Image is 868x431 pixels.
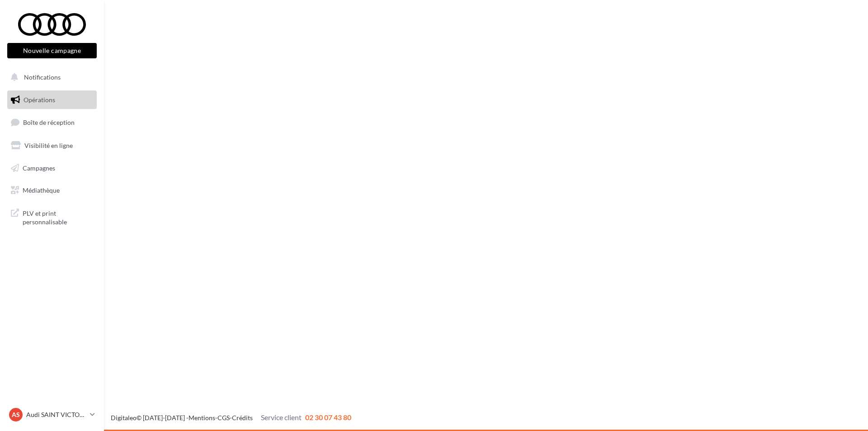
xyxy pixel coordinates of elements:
[23,118,75,126] span: Boîte de réception
[23,207,93,227] span: PLV et print personnalisable
[189,414,215,422] a: Mentions
[5,68,95,87] button: Notifications
[7,43,97,58] button: Nouvelle campagne
[12,410,20,419] span: AS
[111,414,351,422] span: © [DATE]-[DATE] - - -
[5,181,99,200] a: Médiathèque
[5,159,99,178] a: Campagnes
[23,164,55,171] span: Campagnes
[24,73,61,81] span: Notifications
[5,204,99,230] a: PLV et print personnalisable
[5,113,99,132] a: Boîte de réception
[26,410,86,419] p: Audi SAINT VICTORET
[24,96,55,104] span: Opérations
[7,406,97,423] a: AS Audi SAINT VICTORET
[24,142,73,149] span: Visibilité en ligne
[111,414,137,422] a: Digitaleo
[305,413,351,422] span: 02 30 07 43 80
[5,90,99,109] a: Opérations
[261,413,302,422] span: Service client
[23,186,60,194] span: Médiathèque
[5,136,99,155] a: Visibilité en ligne
[232,414,253,422] a: Crédits
[217,414,230,422] a: CGS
